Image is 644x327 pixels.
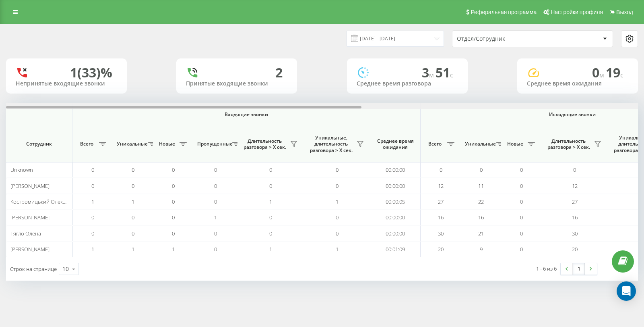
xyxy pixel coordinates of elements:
[91,230,94,237] span: 0
[425,141,445,147] span: Всего
[520,214,523,221] span: 0
[572,214,578,221] span: 16
[436,64,453,81] span: 51
[536,265,557,273] div: 1 - 6 из 6
[117,141,146,147] span: Уникальные
[172,182,175,190] span: 0
[573,263,585,275] a: 1
[478,198,484,205] span: 22
[214,246,217,253] span: 0
[76,141,97,147] span: Всего
[457,35,553,42] div: Отдел/Сотрудник
[10,198,77,205] span: Костромицький Олександр
[438,246,444,253] span: 20
[172,166,175,173] span: 0
[370,210,421,225] td: 00:00:00
[520,166,523,173] span: 0
[91,166,94,173] span: 0
[606,64,623,81] span: 19
[172,230,175,237] span: 0
[10,230,41,237] span: Тягло Олена
[186,80,287,87] div: Принятые входящие звонки
[336,182,339,190] span: 0
[172,214,175,221] span: 0
[438,214,444,221] span: 16
[336,214,339,221] span: 0
[357,80,458,87] div: Среднее время разговора
[214,166,217,173] span: 0
[269,198,272,205] span: 1
[308,135,354,154] span: Уникальные, длительность разговора > Х сек.
[429,71,436,79] span: м
[269,166,272,173] span: 0
[370,162,421,178] td: 00:00:00
[573,166,576,173] span: 0
[275,65,283,80] div: 2
[132,182,134,190] span: 0
[450,71,453,79] span: c
[10,182,50,190] span: [PERSON_NAME]
[527,80,628,87] div: Среднее время ожидания
[572,182,578,190] span: 12
[91,214,94,221] span: 0
[551,9,603,15] span: Настройки профиля
[269,182,272,190] span: 0
[132,214,134,221] span: 0
[438,182,444,190] span: 12
[465,141,494,147] span: Уникальные
[172,198,175,205] span: 0
[132,230,134,237] span: 0
[616,9,633,15] span: Выход
[572,230,578,237] span: 30
[132,198,134,205] span: 1
[269,230,272,237] span: 0
[520,230,523,237] span: 0
[592,64,606,81] span: 0
[471,9,537,15] span: Реферальная программа
[91,246,94,253] span: 1
[520,182,523,190] span: 0
[214,198,217,205] span: 0
[620,71,623,79] span: c
[478,230,484,237] span: 21
[438,230,444,237] span: 30
[269,246,272,253] span: 1
[93,111,399,118] span: Входящие звонки
[197,141,230,147] span: Пропущенные
[91,198,94,205] span: 1
[132,166,134,173] span: 0
[572,198,578,205] span: 27
[478,182,484,190] span: 11
[480,246,483,253] span: 9
[13,141,65,147] span: Сотрудник
[505,141,525,147] span: Новые
[91,182,94,190] span: 0
[214,214,217,221] span: 1
[70,65,112,80] div: 1 (33)%
[370,194,421,210] td: 00:00:05
[520,198,523,205] span: 0
[10,246,50,253] span: [PERSON_NAME]
[520,246,523,253] span: 0
[422,64,436,81] span: 3
[336,246,339,253] span: 1
[336,166,339,173] span: 0
[157,141,177,147] span: Новые
[478,214,484,221] span: 16
[617,281,636,301] div: Open Intercom Messenger
[545,138,592,150] span: Длительность разговора > Х сек.
[572,246,578,253] span: 20
[10,265,57,273] span: Строк на странице
[62,265,69,273] div: 10
[16,80,117,87] div: Непринятые входящие звонки
[10,166,33,173] span: Unknown
[132,246,134,253] span: 1
[214,182,217,190] span: 0
[599,71,606,79] span: м
[336,198,339,205] span: 1
[440,166,442,173] span: 0
[480,166,483,173] span: 0
[336,230,339,237] span: 0
[10,214,50,221] span: [PERSON_NAME]
[214,230,217,237] span: 0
